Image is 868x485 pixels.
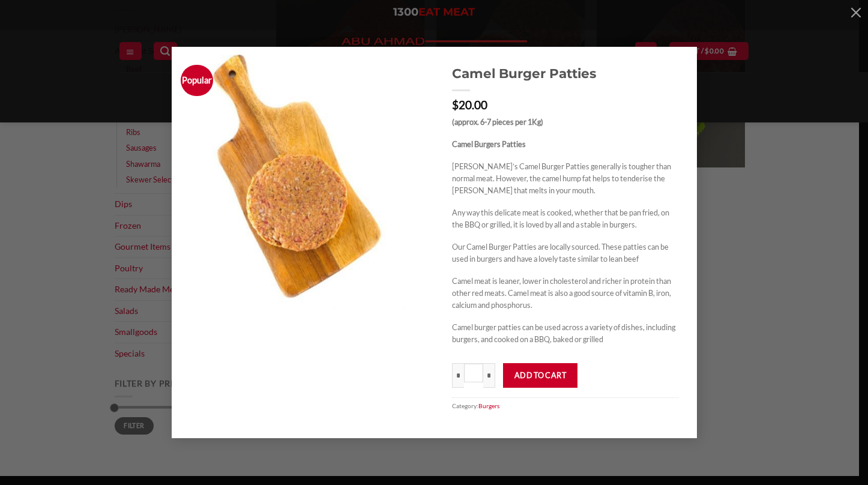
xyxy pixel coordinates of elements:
a: Burgers [478,402,499,409]
span: $ [452,98,459,112]
p: Camel burger patties can be used across a variety of dishes, including burgers, and cooked on a B... [452,321,679,346]
img: Camel Burger Patties [172,47,435,310]
a: Camel Burger Patties [452,65,679,82]
strong: (approx. 6-7 pieces per 1Kg) [452,117,543,127]
p: Camel meat is leaner, lower in cholesterol and richer in protein than other red meats. Camel meat... [452,275,679,312]
button: Add to cart [503,363,577,388]
strong: Camel Burgers Patties [452,139,526,149]
p: [PERSON_NAME]’s Camel Burger Patties generally is tougher than normal meat. However, the camel hu... [452,160,679,197]
p: Our Camel Burger Patties are locally sourced. These patties can be used in burgers and have a lov... [452,241,679,265]
bdi: 20.00 [452,98,487,112]
p: Any way this delicate meat is cooked, whether that be pan fried, on the BBQ or grilled, it is lov... [452,206,679,231]
span: Category: [452,397,679,414]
